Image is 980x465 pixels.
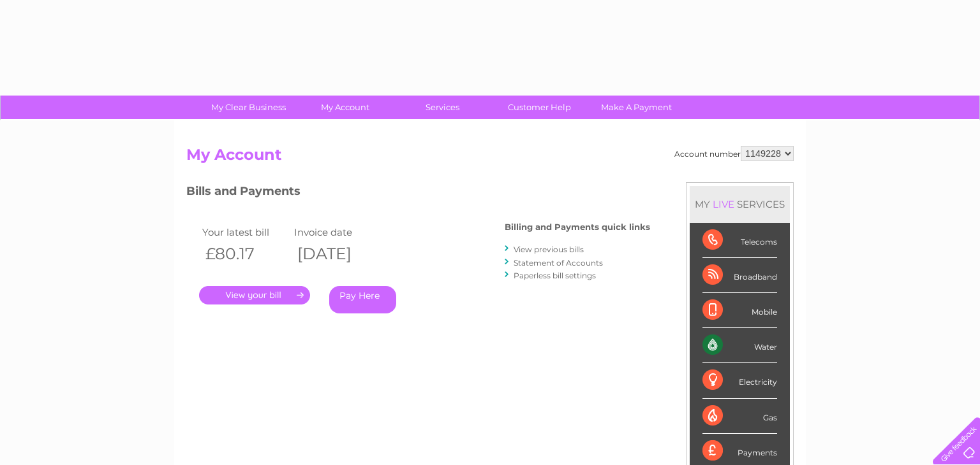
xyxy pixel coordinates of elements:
[702,328,777,363] div: Water
[199,224,291,241] td: Your latest bill
[514,245,584,254] a: View previous bills
[196,96,301,119] a: My Clear Business
[702,399,777,434] div: Gas
[390,96,495,119] a: Services
[291,241,383,267] th: [DATE]
[291,224,383,241] td: Invoice date
[674,146,794,161] div: Account number
[505,222,650,232] h4: Billing and Payments quick links
[199,241,291,267] th: £80.17
[487,96,592,119] a: Customer Help
[514,258,603,268] a: Statement of Accounts
[186,182,650,204] h3: Bills and Payments
[702,223,777,258] div: Telecoms
[702,258,777,293] div: Broadband
[199,286,310,304] a: .
[293,96,398,119] a: My Account
[514,271,596,280] a: Paperless bill settings
[584,96,689,119] a: Make A Payment
[329,286,396,313] a: Pay Here
[702,293,777,328] div: Mobile
[702,363,777,398] div: Electricity
[710,198,737,210] div: LIVE
[690,186,790,222] div: MY SERVICES
[186,146,794,170] h2: My Account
